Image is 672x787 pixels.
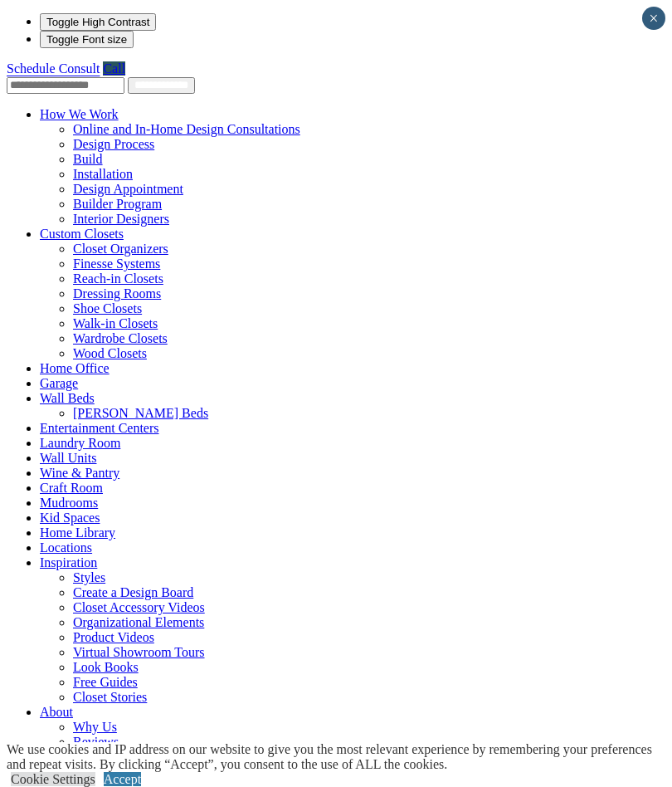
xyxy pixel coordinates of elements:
[103,61,125,76] a: Call
[73,242,168,256] a: Closet Organizers
[40,496,98,510] a: Mudrooms
[40,466,119,480] a: Wine & Pantry
[73,630,154,644] a: Product Videos
[40,511,100,525] a: Kid Spaces
[73,570,105,584] a: Styles
[40,705,73,719] a: About
[40,227,124,241] a: Custom Closets
[73,675,138,689] a: Free Guides
[46,33,127,46] span: Toggle Font size
[104,772,141,786] a: Accept
[642,7,665,30] button: Close
[73,585,193,599] a: Create a Design Board
[73,690,147,704] a: Closet Stories
[46,16,149,28] span: Toggle High Contrast
[7,742,672,772] div: We use cookies and IP address on our website to give you the most relevant experience by remember...
[40,361,110,375] a: Home Office
[40,451,96,465] a: Wall Units
[73,600,205,614] a: Closet Accessory Videos
[73,735,119,749] a: Reviews
[73,645,205,659] a: Virtual Showroom Tours
[73,301,142,315] a: Shoe Closets
[73,316,158,330] a: Walk-in Closets
[40,376,78,390] a: Garage
[40,481,103,495] a: Craft Room
[73,182,183,196] a: Design Appointment
[128,77,195,94] input: Submit button for Find Location
[40,436,120,450] a: Laundry Room
[40,540,92,555] a: Locations
[73,257,160,271] a: Finesse Systems
[73,331,168,345] a: Wardrobe Closets
[7,61,100,76] a: Schedule Consult
[73,406,208,420] a: [PERSON_NAME] Beds
[40,525,115,540] a: Home Library
[73,167,133,181] a: Installation
[73,660,139,674] a: Look Books
[40,107,119,121] a: How We Work
[40,31,134,48] button: Toggle Font size
[7,77,124,94] input: Enter your Zip code
[73,271,163,286] a: Reach-in Closets
[11,772,95,786] a: Cookie Settings
[73,152,103,166] a: Build
[40,555,97,569] a: Inspiration
[73,286,161,301] a: Dressing Rooms
[40,391,95,405] a: Wall Beds
[73,137,154,151] a: Design Process
[73,212,169,226] a: Interior Designers
[73,122,300,136] a: Online and In-Home Design Consultations
[73,197,162,211] a: Builder Program
[40,421,159,435] a: Entertainment Centers
[40,13,156,31] button: Toggle High Contrast
[73,346,147,360] a: Wood Closets
[73,720,117,734] a: Why Us
[73,615,204,629] a: Organizational Elements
